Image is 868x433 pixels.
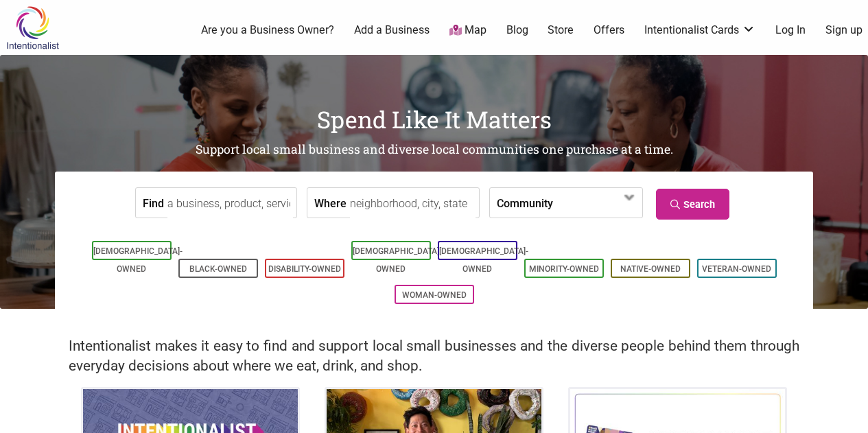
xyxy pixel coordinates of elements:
[314,188,347,218] label: Where
[353,246,442,274] a: [DEMOGRAPHIC_DATA]-Owned
[702,264,771,274] a: Veteran-Owned
[69,336,799,376] h2: Intentionalist makes it easy to find and support local small businesses and the diverse people be...
[594,23,624,38] a: Offers
[167,188,293,219] input: a business, product, service
[189,264,247,274] a: Black-Owned
[402,290,467,300] a: Woman-Owned
[644,23,755,38] a: Intentionalist Cards
[439,246,528,274] a: [DEMOGRAPHIC_DATA]-Owned
[449,23,486,38] a: Map
[143,188,164,218] label: Find
[354,23,430,38] a: Add a Business
[506,23,528,38] a: Blog
[350,188,476,219] input: neighborhood, city, state
[825,23,863,38] a: Sign up
[548,23,574,38] a: Store
[775,23,806,38] a: Log In
[529,264,599,274] a: Minority-Owned
[656,189,729,220] a: Search
[93,246,183,274] a: [DEMOGRAPHIC_DATA]-Owned
[497,188,553,218] label: Community
[201,23,334,38] a: Are you a Business Owner?
[620,264,681,274] a: Native-Owned
[268,264,341,274] a: Disability-Owned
